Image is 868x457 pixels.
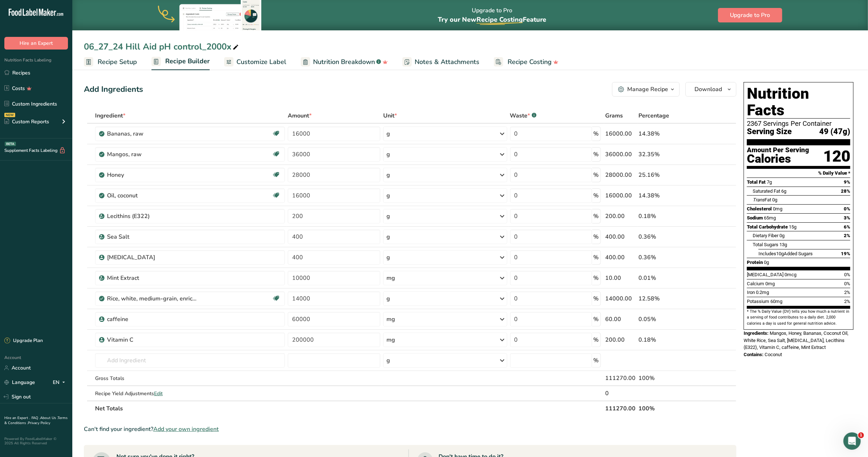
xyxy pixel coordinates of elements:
span: 19% [841,251,850,256]
span: 13g [779,242,787,247]
span: 0g [779,233,784,238]
span: Download [694,85,722,94]
div: Gross Totals [95,375,285,382]
span: 3% [844,215,850,221]
a: Terms & Conditions . [4,415,68,426]
span: 2% [844,299,850,304]
div: 120 [823,147,850,166]
div: 111270.00 [606,374,636,383]
div: Manage Recipe [627,85,668,94]
span: 6g [781,188,786,194]
div: mg [386,315,395,324]
section: % Daily Value * [747,169,850,178]
span: Recipe Costing [508,57,552,67]
div: 400.00 [606,253,636,262]
section: * The % Daily Value (DV) tells you how much a nutrient in a serving of food contributes to a dail... [747,309,850,326]
span: Ingredients: [744,330,769,336]
span: 15g [789,224,796,230]
a: Customize Label [224,54,286,70]
button: Download [685,82,736,97]
input: Add Ingredient [95,353,285,368]
div: Can't find your ingredient? [84,425,736,433]
span: Protein [747,260,763,265]
a: Recipe Costing [494,54,559,70]
span: 1 [858,432,864,438]
div: 10.00 [606,274,636,282]
button: Upgrade to Pro [718,8,782,22]
div: Custom Reports [4,118,49,125]
div: g [386,212,390,221]
th: 100% [637,401,701,416]
div: g [386,294,390,303]
span: Dietary Fiber [753,233,778,238]
div: 25.16% [639,171,700,179]
div: 0.18% [639,212,700,221]
a: Recipe Builder [151,53,210,71]
div: 0.18% [639,336,700,344]
div: 0.36% [639,232,700,241]
a: Notes & Attachments [402,54,479,70]
span: 0mcg [784,272,796,277]
span: 0% [844,281,850,286]
div: 200.00 [606,212,636,221]
div: g [386,232,390,241]
div: 0.05% [639,315,700,324]
span: 0g [764,260,769,265]
span: 28% [841,188,850,194]
button: Hire an Expert [4,37,68,50]
span: Nutrition Breakdown [313,57,375,67]
div: Mint Extract [107,274,197,282]
div: Upgrade Plan [4,337,43,345]
div: Upgrade to Pro [438,0,546,30]
span: Add your own ingredient [153,425,219,433]
span: 2% [844,233,850,238]
a: Nutrition Breakdown [301,54,388,70]
div: Recipe Yield Adjustments [95,390,285,397]
span: 7g [767,179,772,185]
span: Recipe Builder [165,56,210,66]
div: Powered By FoodLabelMaker © 2025 All Rights Reserved [4,437,68,445]
span: 65mg [764,215,776,221]
span: 0% [844,272,850,277]
span: Sodium [747,215,763,221]
span: Recipe Costing [476,15,523,24]
span: 49 (47g) [819,127,850,136]
span: Contains: [744,352,764,357]
div: g [386,253,390,262]
span: Grams [606,111,623,120]
a: Recipe Setup [84,54,137,70]
span: 0mg [773,206,782,212]
span: Unit [383,111,397,120]
a: Language [4,376,35,389]
i: Trans [753,197,765,202]
span: 0g [772,197,777,202]
div: Calories [747,154,809,164]
a: Privacy Policy [28,420,50,426]
div: 60.00 [606,315,636,324]
div: mg [386,336,395,344]
div: caffeine [107,315,197,324]
span: 0mg [765,281,775,286]
div: 14.38% [639,129,700,138]
div: 16000.00 [606,191,636,200]
span: Coconut [765,352,782,357]
div: Vitamin C [107,336,197,344]
div: 36000.00 [606,150,636,159]
span: Notes & Attachments [415,57,479,67]
div: 2367 Servings Per Container [747,120,850,127]
div: 0 [606,389,636,398]
div: 28000.00 [606,171,636,179]
div: Honey [107,171,197,179]
div: Sea Salt [107,232,197,241]
div: BETA [5,142,16,146]
div: 14.38% [639,191,700,200]
div: mg [386,274,395,282]
div: NEW [4,113,15,117]
span: Saturated Fat [753,188,780,194]
span: Upgrade to Pro [730,11,770,20]
span: Total Fat [747,179,766,185]
span: Mangos, Honey, Bananas, Coconut Oil, White Rice, Sea Salt, [MEDICAL_DATA], Lecithins (E322), Vita... [744,330,848,350]
div: 14000.00 [606,294,636,303]
div: 32.35% [639,150,700,159]
span: Calcium [747,281,764,286]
